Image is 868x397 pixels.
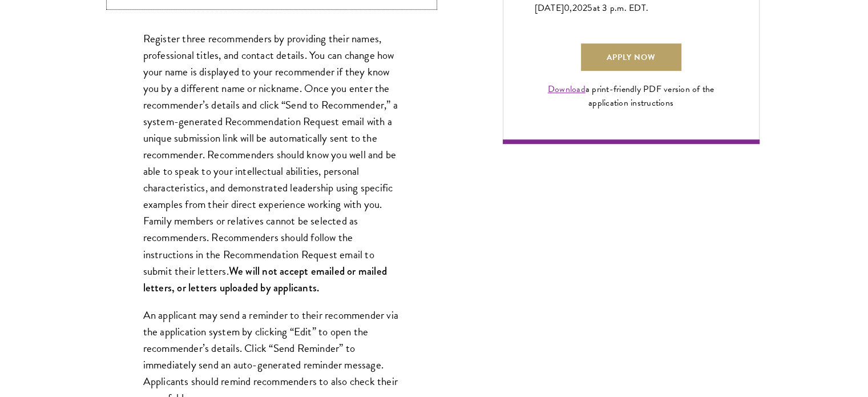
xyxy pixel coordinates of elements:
span: 5 [587,1,592,15]
span: at 3 p.m. EDT. [593,1,649,15]
span: 0 [564,1,570,15]
a: Apply Now [581,43,681,71]
span: 202 [572,1,588,15]
a: Download [548,82,586,96]
strong: We will not accept emailed or mailed letters, or letters uploaded by applicants. [143,263,387,295]
p: Register three recommenders by providing their names, professional titles, and contact details. Y... [143,30,400,296]
div: a print-friendly PDF version of the application instructions [535,82,728,110]
span: , [570,1,572,15]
